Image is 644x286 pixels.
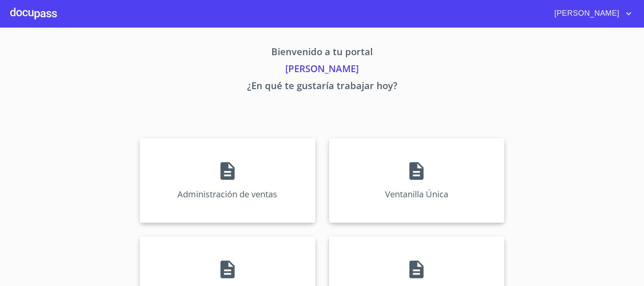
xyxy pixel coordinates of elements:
p: Bienvenido a tu portal [61,45,584,62]
p: Administración de ventas [177,188,277,200]
p: ¿En qué te gustaría trabajar hoy? [61,79,584,95]
span: [PERSON_NAME] [548,7,624,20]
p: Ventanilla Única [385,188,448,200]
button: account of current user [548,7,634,20]
p: [PERSON_NAME] [61,62,584,79]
